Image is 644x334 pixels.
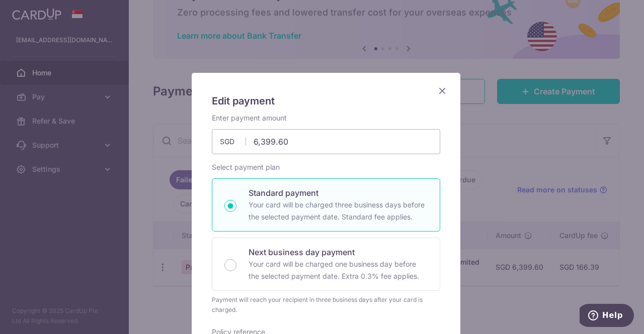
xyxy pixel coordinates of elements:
[212,129,440,154] input: 0.00
[212,162,280,172] label: Select payment plan
[249,199,428,223] p: Your card will be charged three business days before the selected payment date. Standard fee appl...
[212,93,440,109] h5: Edit payment
[212,295,440,315] div: Payment will reach your recipient in three business days after your card is charged.
[212,113,287,123] label: Enter payment amount
[580,304,634,329] iframe: Opens a widget where you can find more information
[220,137,246,147] span: SGD
[436,85,448,97] button: Close
[249,187,428,199] p: Standard payment
[249,258,428,282] p: Your card will be charged one business day before the selected payment date. Extra 0.3% fee applies.
[249,246,428,258] p: Next business day payment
